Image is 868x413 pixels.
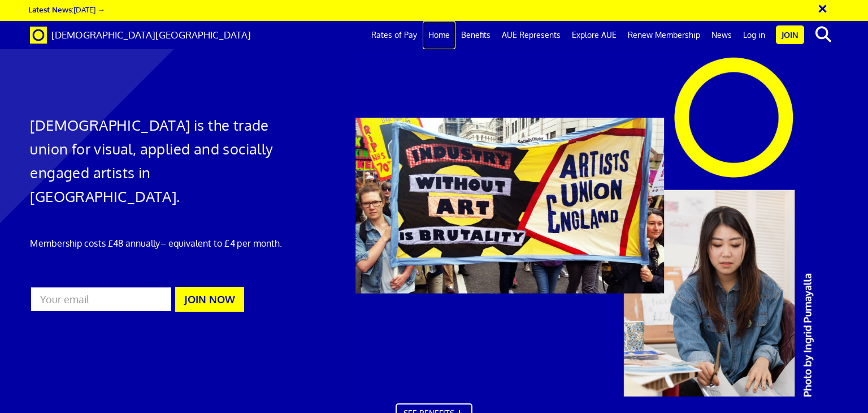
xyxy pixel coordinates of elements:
a: Latest News:[DATE] → [28,5,105,14]
p: Membership costs £48 annually – equivalent to £4 per month. [30,236,288,250]
span: [DEMOGRAPHIC_DATA][GEOGRAPHIC_DATA] [51,29,251,41]
a: Brand [DEMOGRAPHIC_DATA][GEOGRAPHIC_DATA] [21,21,259,49]
a: Join [776,25,804,44]
input: Your email [30,286,172,312]
a: Explore AUE [566,21,622,49]
a: News [706,21,737,49]
h1: [DEMOGRAPHIC_DATA] is the trade union for visual, applied and socially engaged artists in [GEOGRA... [30,113,288,208]
a: Log in [737,21,771,49]
button: search [806,23,841,46]
a: AUE Represents [496,21,566,49]
a: Benefits [455,21,496,49]
strong: Latest News: [28,5,73,14]
a: Renew Membership [622,21,706,49]
button: JOIN NOW [175,287,244,312]
a: Home [423,21,455,49]
a: Rates of Pay [366,21,423,49]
